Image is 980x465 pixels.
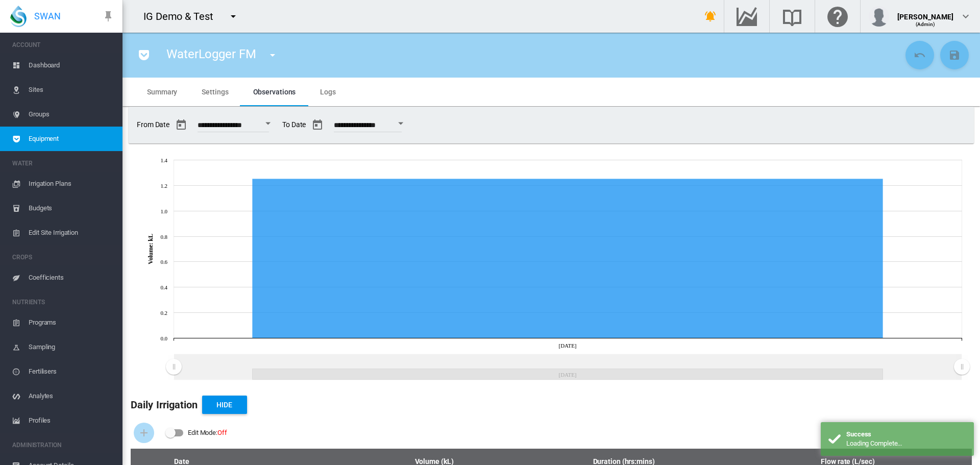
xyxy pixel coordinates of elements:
span: From Date [137,115,274,135]
span: Profiles [29,408,114,433]
md-icon: icon-pin [102,10,114,22]
button: Hide [202,396,247,414]
button: Add Water Flow Record [134,423,154,443]
span: Equipment [29,127,114,151]
md-icon: icon-content-save [948,49,961,61]
button: icon-menu-down [262,45,283,65]
span: Irrigation Plans [29,172,114,196]
img: profile.jpg [869,6,889,27]
span: Summary [147,88,177,96]
div: Success [846,430,966,439]
span: Observations [253,88,296,96]
md-icon: icon-menu-down [266,49,279,61]
tspan: 0.0 [161,335,168,341]
span: (Admin) [916,21,936,27]
img: SWAN-Landscape-Logo-Colour-drop.png [10,6,27,27]
tspan: [DATE] [559,342,577,349]
span: WaterLogger FM [166,47,256,61]
tspan: 1.0 [161,208,168,214]
g: Zoom chart using cursor arrows [953,355,971,380]
md-icon: icon-chevron-down [960,10,972,22]
span: ACCOUNT [12,37,114,53]
div: [PERSON_NAME] [897,8,953,18]
button: md-calendar [307,115,328,135]
span: Sampling [29,335,114,359]
button: md-calendar [171,115,191,135]
tspan: 0.2 [161,310,167,316]
tspan: 0.6 [161,259,168,265]
span: Analytes [29,384,114,408]
button: Open calendar [391,114,410,133]
g: Zoom chart using cursor arrows [165,355,183,380]
rect: Zoom chart using cursor arrows [174,354,962,380]
md-icon: icon-plus [138,427,150,439]
md-icon: Click here for help [825,10,850,22]
tspan: 0.8 [161,234,168,240]
span: To Date [282,115,407,135]
tspan: Volume: kL [147,234,154,264]
span: WATER [12,155,114,172]
span: Sites [29,78,114,102]
div: IG Demo & Test [143,9,223,23]
span: ADMINISTRATION [12,437,114,453]
md-icon: icon-pocket [138,49,150,61]
div: Edit Mode: [188,426,227,440]
span: Programs [29,310,114,335]
span: Logs [320,88,336,96]
button: icon-bell-ring [700,6,721,27]
span: NUTRIENTS [12,294,114,310]
span: CROPS [12,249,114,265]
span: Groups [29,102,114,127]
button: icon-pocket [134,45,154,65]
span: Settings [202,88,228,96]
span: Dashboard [29,53,114,78]
div: Success Loading Complete... [821,422,974,456]
tspan: 1.2 [161,183,167,189]
md-icon: icon-menu-down [227,10,239,22]
div: Loading Complete... [846,439,966,448]
md-icon: icon-bell-ring [704,10,717,22]
md-icon: Search the knowledge base [780,10,804,22]
span: Coefficients [29,265,114,290]
button: Save Changes [940,41,969,69]
button: Cancel Changes [905,41,934,69]
span: Budgets [29,196,114,221]
span: Off [217,429,227,436]
span: Edit Site Irrigation [29,221,114,245]
button: Open calendar [259,114,277,133]
b: Daily Irrigation [131,399,198,411]
tspan: 1.4 [161,157,168,163]
g: Sep 19, 2025 1.25 [253,179,883,338]
button: icon-menu-down [223,6,243,27]
span: Fertilisers [29,359,114,384]
tspan: 0.4 [161,284,168,290]
md-icon: Go to the Data Hub [734,10,759,22]
span: SWAN [34,10,61,22]
md-icon: icon-undo [914,49,926,61]
md-switch: Edit Mode: Off [165,425,227,440]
